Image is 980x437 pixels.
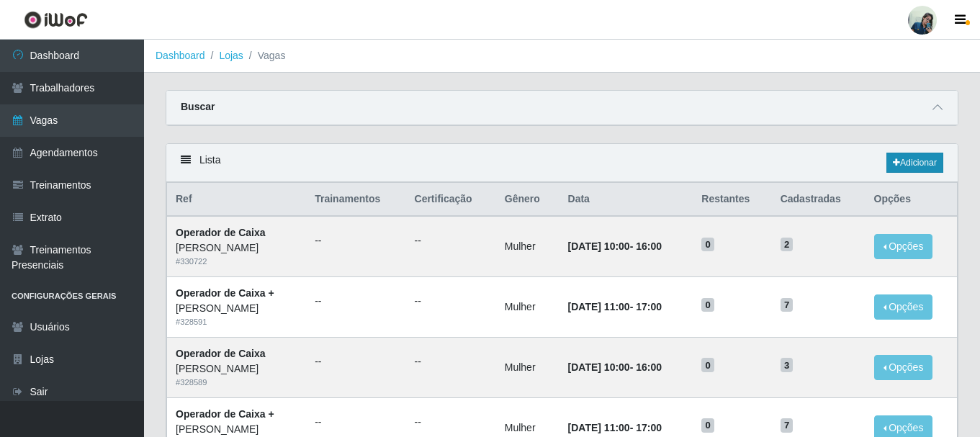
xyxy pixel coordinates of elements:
[176,422,297,437] div: [PERSON_NAME]
[176,256,297,268] div: # 330722
[406,183,496,217] th: Certificação
[167,183,307,217] th: Ref
[415,415,487,430] ul: --
[176,287,274,299] strong: Operador de Caixa +
[866,183,958,217] th: Opções
[176,301,297,316] div: [PERSON_NAME]
[781,358,794,372] span: 3
[315,415,397,430] ul: --
[24,11,88,29] img: CoreUI Logo
[568,361,630,373] time: [DATE] 10:00
[176,361,297,377] div: [PERSON_NAME]
[496,337,559,397] td: Mulher
[874,294,933,320] button: Opções
[568,240,630,252] time: [DATE] 10:00
[568,301,662,312] strong: -
[874,355,933,380] button: Opções
[781,238,794,252] span: 2
[496,216,559,276] td: Mulher
[176,316,297,328] div: # 328591
[156,50,205,61] a: Dashboard
[636,361,662,373] time: 16:00
[176,227,266,238] strong: Operador de Caixa
[219,50,243,61] a: Lojas
[176,348,266,359] strong: Operador de Caixa
[315,354,397,369] ul: --
[772,183,866,217] th: Cadastradas
[568,422,662,433] strong: -
[415,354,487,369] ul: --
[243,48,286,63] li: Vagas
[568,240,662,252] strong: -
[176,408,274,420] strong: Operador de Caixa +
[781,298,794,312] span: 7
[568,422,630,433] time: [DATE] 11:00
[415,294,487,309] ul: --
[559,183,693,217] th: Data
[701,358,714,372] span: 0
[181,101,215,112] strong: Buscar
[636,240,662,252] time: 16:00
[886,153,943,173] a: Adicionar
[701,298,714,312] span: 0
[176,240,297,256] div: [PERSON_NAME]
[568,361,662,373] strong: -
[306,183,405,217] th: Trainamentos
[415,233,487,248] ul: --
[496,277,559,338] td: Mulher
[781,418,794,433] span: 7
[315,233,397,248] ul: --
[315,294,397,309] ul: --
[693,183,771,217] th: Restantes
[176,377,297,389] div: # 328589
[701,238,714,252] span: 0
[496,183,559,217] th: Gênero
[144,40,980,73] nav: breadcrumb
[636,422,662,433] time: 17:00
[636,301,662,312] time: 17:00
[568,301,630,312] time: [DATE] 11:00
[166,144,958,182] div: Lista
[874,234,933,259] button: Opções
[701,418,714,433] span: 0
